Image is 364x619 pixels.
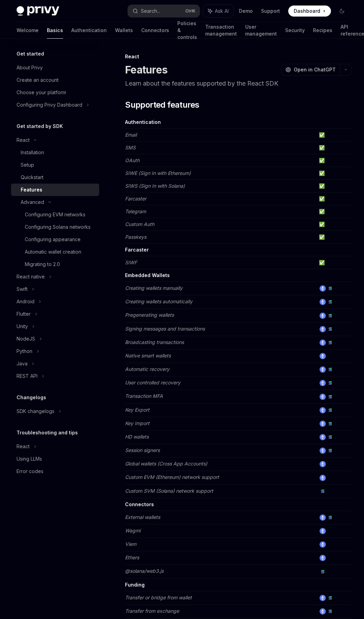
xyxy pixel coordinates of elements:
td: ✅ [316,231,352,244]
em: OAuth [125,157,139,163]
a: Recipes [313,22,332,39]
img: ethereum.png [320,407,326,413]
a: Support [261,8,280,14]
em: External wallets [125,514,160,520]
em: Custom EVM (Ethereum) network support [125,474,219,480]
div: Create an account [17,76,59,84]
div: Features [21,186,42,194]
div: Search... [141,7,160,15]
img: ethereum.png [320,608,326,615]
div: Configuring Privy Dashboard [17,101,82,109]
div: Error codes [17,467,43,475]
a: Security [285,22,305,39]
a: Connectors [141,22,169,39]
img: solana.png [327,434,333,440]
img: solana.png [327,595,333,601]
span: Open in ChatGPT [294,66,336,73]
span: Ctrl K [185,8,196,14]
img: solana.png [327,380,333,386]
em: Pregenerating wallets [125,312,174,318]
a: Configuring EVM networks [11,208,99,221]
a: User management [245,22,277,39]
em: Passkeys [125,234,146,240]
img: ethereum.png [320,366,326,373]
a: About Privy [11,61,99,74]
div: Configuring appearance [25,235,81,244]
img: solana.png [327,313,333,319]
td: ✅ [316,129,352,141]
h5: Get started by SDK [17,122,63,130]
em: Native smart wallets [125,353,171,358]
img: ethereum.png [320,353,326,359]
em: SIWS (Sign In with Solana) [125,183,185,189]
a: Error codes [11,465,99,478]
img: dark logo [17,6,59,16]
td: ✅ [316,218,352,231]
td: ✅ [316,193,352,205]
em: Email [125,132,137,138]
div: Android [17,297,34,306]
em: Custom SVM (Solana) network support [125,488,213,494]
img: ethereum.png [320,285,326,292]
div: React native [17,273,45,281]
em: Broadcasting transactions [125,339,184,345]
div: About Privy [17,63,43,72]
em: Signing messages and transactions [125,326,205,332]
em: Telegram [125,208,146,214]
td: ✅ [316,180,352,193]
td: ✅ [316,167,352,180]
button: Toggle dark mode [336,6,347,17]
a: Choose your platform [11,86,99,99]
td: ✅ [316,154,352,167]
div: NodeJS [17,335,35,343]
a: Automatic wallet creation [11,246,99,258]
img: ethereum.png [320,461,326,467]
em: Creating wallets automatically [125,298,193,304]
img: solana.png [327,326,333,332]
img: solana.png [327,340,333,346]
img: ethereum.png [320,313,326,319]
em: Viem [125,541,136,547]
img: ethereum.png [320,595,326,601]
a: Configuring Solana networks [11,221,99,233]
div: Unity [17,322,28,331]
img: ethereum.png [320,514,326,521]
div: React [17,136,30,144]
strong: Connectors [125,501,154,507]
a: Authentication [71,22,107,39]
div: React [17,442,30,451]
em: Ethers [125,554,139,560]
button: Search...CtrlK [128,5,200,17]
h5: Troubleshooting and tips [17,429,78,437]
a: Installation [11,146,99,159]
img: ethereum.png [320,541,326,548]
em: Global wallets (Cross App Accounts) [125,461,207,466]
img: ethereum.png [320,434,326,440]
div: Migrating to 2.0 [25,260,60,268]
img: ethereum.png [320,475,326,481]
a: Transaction management [205,22,237,39]
div: Quickstart [21,173,43,181]
img: ethereum.png [320,421,326,427]
img: solana.png [327,299,333,305]
em: SIWE (Sign In with Ethereum) [125,170,191,176]
em: Key Import [125,420,149,426]
strong: Embedded Wallets [125,272,170,278]
em: Automatic recovery [125,366,169,372]
h5: Get started [17,50,44,58]
div: Configuring Solana networks [25,223,91,231]
button: Ask AI [203,5,233,17]
span: Supported features [125,99,199,110]
div: React [125,53,352,60]
img: ethereum.png [320,555,326,561]
em: Custom Auth [125,221,154,227]
a: Using LLMs [11,453,99,465]
div: Swift [17,285,28,293]
img: solana.png [327,514,333,521]
div: Configuring EVM networks [25,210,85,219]
a: Dashboard [288,6,331,17]
td: ✅ [316,141,352,154]
div: Automatic wallet creation [25,248,81,256]
em: @solana/web3.js [125,568,164,574]
a: Basics [47,22,63,39]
